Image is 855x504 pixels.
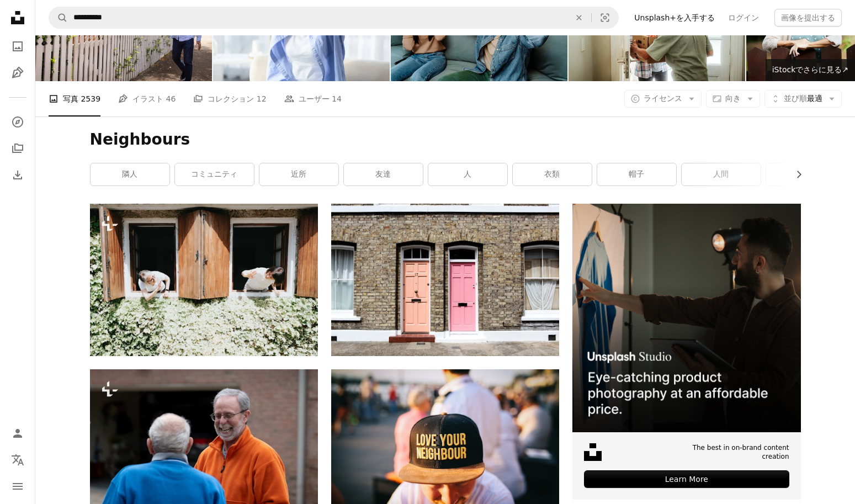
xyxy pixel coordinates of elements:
[7,111,29,133] a: 探す
[331,440,559,450] a: 昼間は隣人愛のプリントで黒い帽子をかぶった男
[584,470,789,488] div: Learn More
[90,204,318,356] img: 窓の外を見ているカップル
[259,163,338,185] a: 近所
[592,7,618,28] button: ビジュアル検索
[572,204,800,500] a: The best in on-brand content creationLearn More
[49,7,68,28] button: Unsplashで検索する
[332,93,342,105] span: 14
[7,422,29,444] a: ログイン / 登録する
[772,65,848,74] span: iStockでさらに見る ↗
[706,90,760,108] button: 向き
[624,90,702,108] button: ライセンス
[90,130,801,150] h1: Neighbours
[49,7,619,29] form: サイト内でビジュアルを探す
[331,204,559,356] img: 昼間は2つのドアが一緒
[7,35,29,57] a: 写真
[7,62,29,84] a: イラスト
[628,9,721,26] a: Unsplash+を入手する
[7,7,29,31] a: ホーム — Unsplash
[284,81,342,116] a: ユーザー 14
[764,90,842,108] button: 並び順最適
[331,274,559,284] a: 昼間は2つのドアが一緒
[193,81,266,116] a: コレクション 12
[663,443,789,462] span: The best in on-brand content creation
[90,440,318,450] a: オレンジ色のジャケットを着た男が青いジャケットの男と話している
[572,204,800,432] img: file-1715714098234-25b8b4e9d8faimage
[91,163,169,185] a: 隣人
[7,449,29,471] button: 言語
[766,59,855,81] a: iStockでさらに見る↗
[513,163,592,185] a: 衣類
[7,475,29,497] button: メニュー
[721,9,766,26] a: ログイン
[784,94,807,103] span: 並び順
[7,137,29,160] a: コレクション
[584,443,602,461] img: file-1631678316303-ed18b8b5cb9cimage
[428,163,507,185] a: 人
[166,93,176,105] span: 46
[344,163,423,185] a: 友達
[774,9,842,26] button: 画像を提出する
[7,164,29,186] a: ダウンロード履歴
[789,163,801,185] button: リストを右にスクロールする
[725,94,741,103] span: 向き
[175,163,254,185] a: コミュニティ
[644,94,682,103] span: ライセンス
[784,93,822,104] span: 最適
[118,81,176,116] a: イラスト 46
[766,163,845,185] a: 高齢者
[257,93,267,105] span: 12
[567,7,591,28] button: 全てクリア
[597,163,676,185] a: 帽子
[90,274,318,284] a: 窓の外を見ているカップル
[682,163,761,185] a: 人間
